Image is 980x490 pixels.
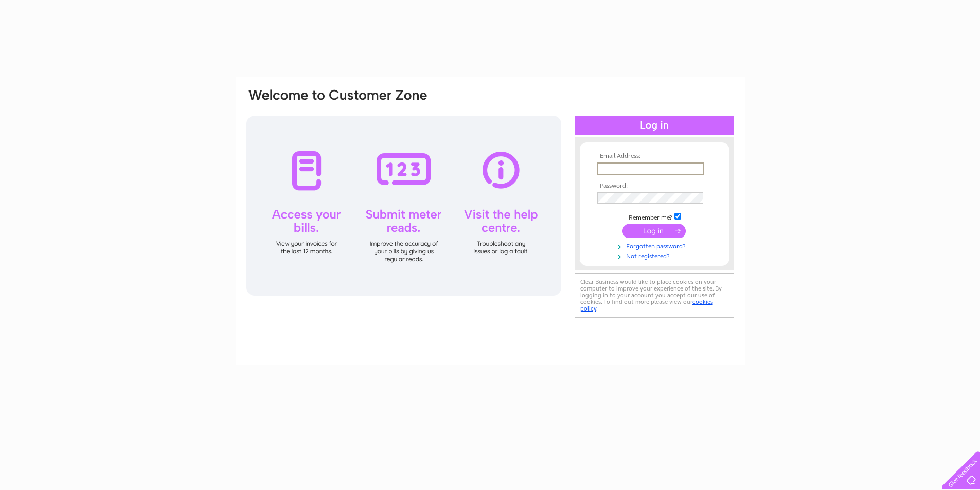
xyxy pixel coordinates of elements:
[622,224,686,238] input: Submit
[595,211,714,222] td: Remember me?
[580,298,713,312] a: cookies policy
[595,153,714,160] th: Email Address:
[597,250,714,260] a: Not registered?
[595,183,714,190] th: Password:
[575,273,734,318] div: Clear Business would like to place cookies on your computer to improve your experience of the sit...
[597,241,714,250] a: Forgotten password?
